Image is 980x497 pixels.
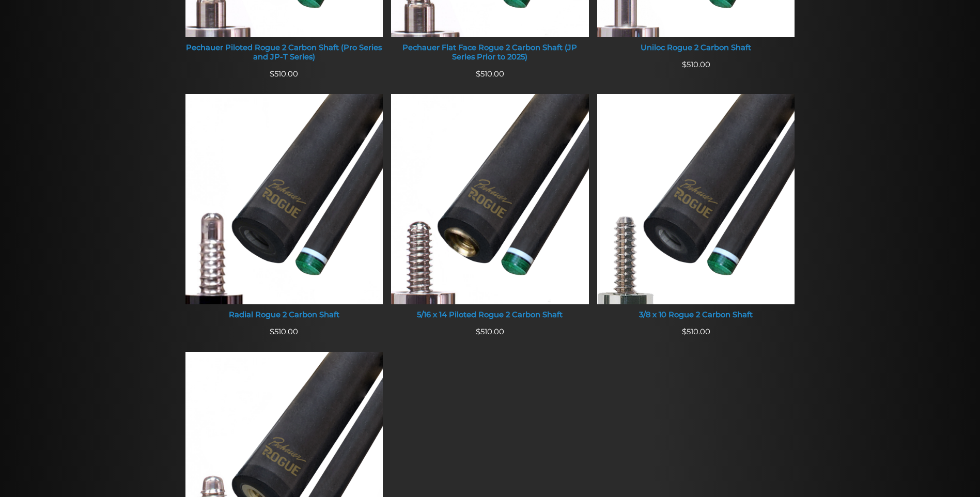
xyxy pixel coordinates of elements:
[476,327,504,336] span: 510.00
[185,310,383,320] div: Radial Rogue 2 Carbon Shaft
[682,60,687,69] span: $
[682,327,710,336] span: 510.00
[270,327,298,336] span: 510.00
[597,94,795,326] a: 3/8 x 10 Rogue 2 Carbon Shaft 3/8 x 10 Rogue 2 Carbon Shaft
[597,94,795,304] img: 3/8 x 10 Rogue 2 Carbon Shaft
[682,327,687,336] span: $
[682,60,710,69] span: 510.00
[270,69,274,79] span: $
[476,327,480,336] span: $
[185,43,383,61] div: Pechauer Piloted Rogue 2 Carbon Shaft (Pro Series and JP-T Series)
[391,43,589,61] div: Pechauer Flat Face Rogue 2 Carbon Shaft (JP Series Prior to 2025)
[270,327,274,336] span: $
[597,43,795,53] div: Uniloc Rogue 2 Carbon Shaft
[391,94,589,304] img: 5/16 x 14 Piloted Rogue 2 Carbon Shaft
[270,69,298,79] span: 510.00
[185,94,383,326] a: Radial Rogue 2 Carbon Shaft Radial Rogue 2 Carbon Shaft
[391,310,589,320] div: 5/16 x 14 Piloted Rogue 2 Carbon Shaft
[597,310,795,320] div: 3/8 x 10 Rogue 2 Carbon Shaft
[476,69,480,79] span: $
[476,69,504,79] span: 510.00
[185,94,383,304] img: Radial Rogue 2 Carbon Shaft
[391,94,589,326] a: 5/16 x 14 Piloted Rogue 2 Carbon Shaft 5/16 x 14 Piloted Rogue 2 Carbon Shaft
